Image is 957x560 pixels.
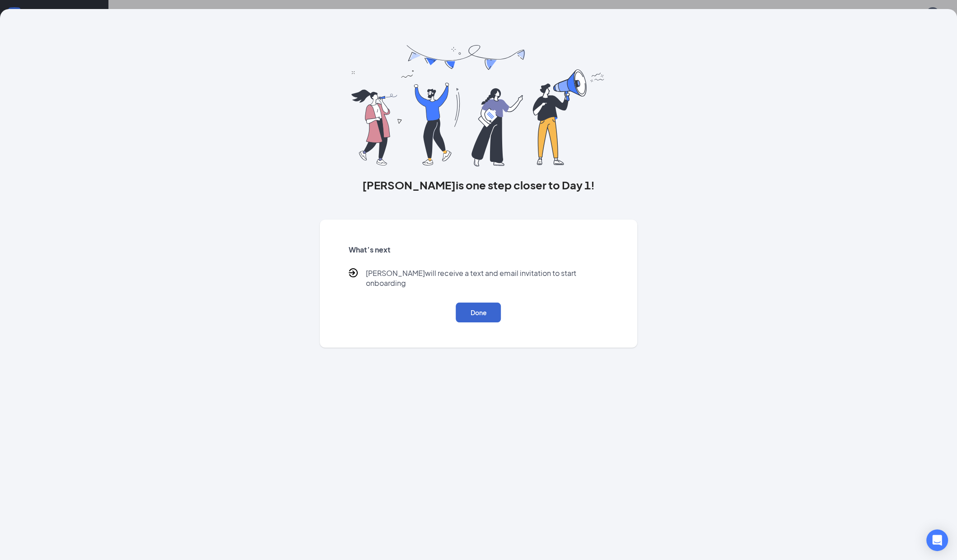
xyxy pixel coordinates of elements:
[320,177,638,193] h3: [PERSON_NAME] is one step closer to Day 1!
[351,45,606,166] img: you are all set
[926,529,948,551] div: Open Intercom Messenger
[456,303,501,322] button: Done
[349,245,609,255] h5: What’s next
[366,268,609,288] p: [PERSON_NAME] will receive a text and email invitation to start onboarding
